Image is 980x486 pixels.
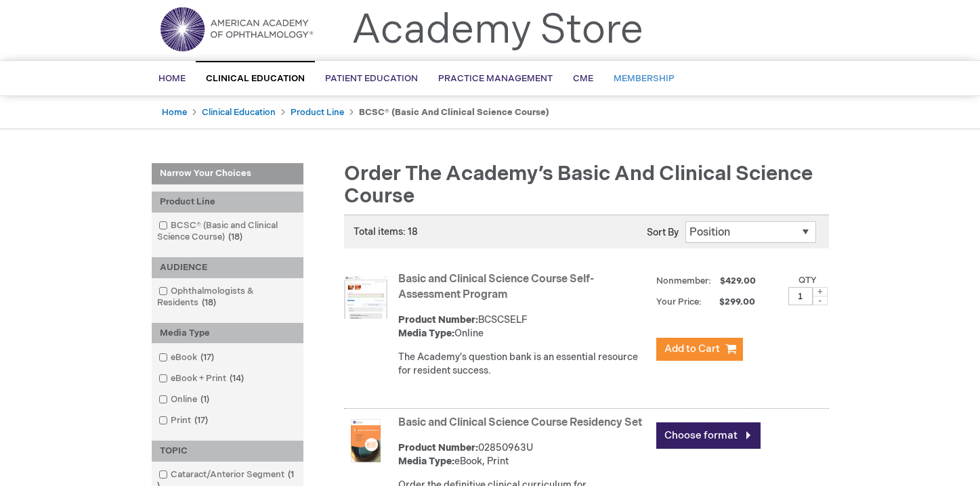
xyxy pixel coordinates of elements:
[704,296,757,307] span: $299.00
[152,441,303,462] div: TOPIC
[344,162,813,208] span: Order the Academy’s Basic and Clinical Science Course
[155,219,300,244] a: BCSC® (Basic and Clinical Science Course)18
[226,373,247,384] span: 14
[664,343,720,355] span: Add to Cart
[344,275,387,319] img: Basic and Clinical Science Course Self-Assessment Program
[152,163,303,185] strong: Narrow Your Choices
[647,227,679,238] label: Sort By
[656,338,743,361] button: Add to Cart
[398,273,594,301] a: Basic and Clinical Science Course Self-Assessment Program
[202,107,276,118] a: Clinical Education
[152,323,303,344] div: Media Type
[438,73,553,84] span: Practice Management
[788,287,813,305] input: Qty
[398,351,649,378] div: The Academy's question bank is an essential resource for resident success.
[398,441,649,468] div: 02850963U eBook, Print
[398,456,454,467] strong: Media Type:
[198,297,219,308] span: 18
[656,422,761,449] a: Choose format
[798,275,817,286] label: Qty
[191,415,211,426] span: 17
[197,352,217,363] span: 17
[155,351,219,364] a: eBook17
[354,226,418,238] span: Total items: 18
[206,73,305,84] span: Clinical Education
[155,414,213,427] a: Print17
[398,313,649,340] div: BCSCSELF Online
[158,73,186,84] span: Home
[398,442,478,454] strong: Product Number:
[344,419,387,462] img: Basic and Clinical Science Course Residency Set
[656,273,711,290] strong: Nonmember:
[291,107,344,118] a: Product Line
[225,231,246,242] span: 18
[325,73,418,84] span: Patient Education
[398,416,642,429] a: Basic and Clinical Science Course Residency Set
[718,275,758,286] span: $429.00
[155,393,215,406] a: Online1
[398,314,478,326] strong: Product Number:
[197,394,213,405] span: 1
[351,6,643,55] a: Academy Store
[656,296,702,307] strong: Your Price:
[614,73,675,84] span: Membership
[573,73,593,84] span: CME
[162,107,187,118] a: Home
[152,257,303,278] div: AUDIENCE
[155,372,249,385] a: eBook + Print14
[155,285,300,309] a: Ophthalmologists & Residents18
[398,328,454,339] strong: Media Type:
[359,107,549,118] strong: BCSC® (Basic and Clinical Science Course)
[152,192,303,213] div: Product Line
